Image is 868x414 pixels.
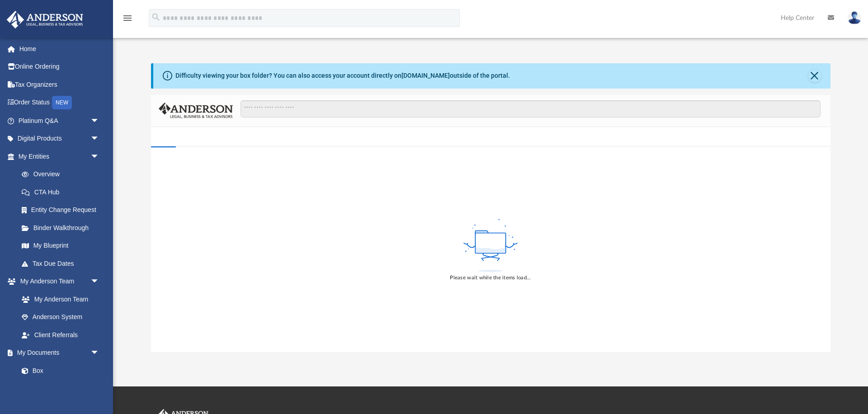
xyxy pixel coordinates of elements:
a: Overview [13,165,113,183]
div: NEW [52,96,72,109]
div: Difficulty viewing your box folder? You can also access your account directly on outside of the p... [175,71,510,80]
a: Client Referrals [13,326,108,344]
a: Home [6,40,113,58]
a: Meeting Minutes [13,380,108,398]
a: Tax Organizers [6,75,113,94]
button: Close [808,70,821,82]
a: My Anderson Teamarrow_drop_down [6,273,108,291]
input: Search files and folders [241,100,820,118]
span: arrow_drop_down [90,147,108,166]
a: My Documentsarrow_drop_down [6,344,108,362]
a: Box [13,362,104,380]
a: Tax Due Dates [13,254,113,273]
span: arrow_drop_down [90,112,108,130]
a: Online Ordering [6,58,113,76]
a: My Entitiesarrow_drop_down [6,147,113,165]
img: Anderson Advisors Platinum Portal [4,11,86,28]
a: Digital Productsarrow_drop_down [6,130,113,148]
i: search [151,12,161,22]
span: arrow_drop_down [90,130,108,148]
a: Binder Walkthrough [13,219,113,237]
a: Anderson System [13,308,108,326]
a: Platinum Q&Aarrow_drop_down [6,112,113,130]
span: arrow_drop_down [90,273,108,291]
div: Please wait while the items load... [450,274,531,282]
span: arrow_drop_down [90,344,108,362]
a: Order StatusNEW [6,94,113,112]
a: menu [122,17,133,24]
a: [DOMAIN_NAME] [401,72,450,79]
img: User Pic [848,11,861,24]
a: Entity Change Request [13,201,113,219]
a: CTA Hub [13,183,113,201]
i: menu [122,13,133,24]
a: My Blueprint [13,237,108,255]
a: My Anderson Team [13,290,104,308]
